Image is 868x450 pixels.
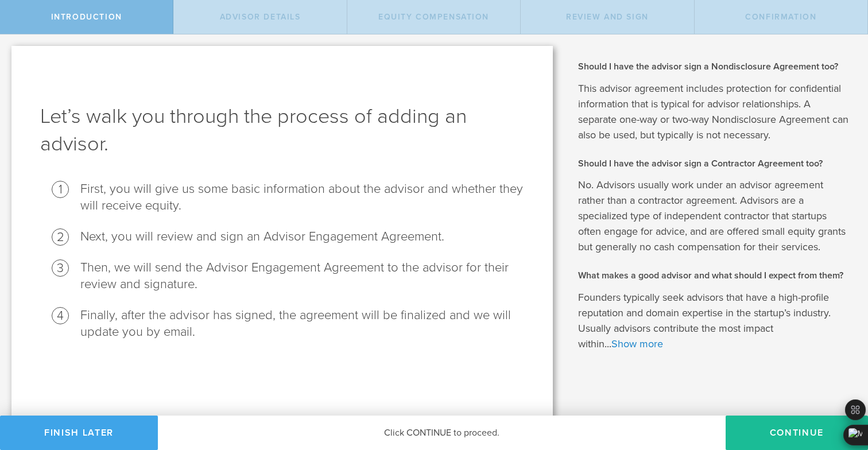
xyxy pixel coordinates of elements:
[220,12,301,22] span: Advisor Details
[578,81,851,143] p: This advisor agreement includes protection for confidential information that is typical for advis...
[40,103,524,158] h1: Let’s walk you through the process of adding an advisor.
[578,269,851,282] h2: What makes a good advisor and what should I expect from them?
[378,12,489,22] span: Equity Compensation
[80,181,524,214] li: First, you will give us some basic information about the advisor and whether they will receive eq...
[726,416,868,450] button: Continue
[578,177,851,255] p: No. Advisors usually work under an advisor agreement rather than a contractor agreement. Advisors...
[566,12,649,22] span: Review and Sign
[578,290,851,352] p: Founders typically seek advisors that have a high-profile reputation and domain expertise in the ...
[578,157,851,170] h2: Should I have the advisor sign a Contractor Agreement too?
[611,338,663,350] a: Show more
[80,228,524,245] li: Next, you will review and sign an Advisor Engagement Agreement.
[80,259,524,293] li: Then, we will send the Advisor Engagement Agreement to the advisor for their review and signature.
[578,60,851,73] h2: Should I have the advisor sign a Nondisclosure Agreement too?
[158,416,726,450] div: Click CONTINUE to proceed.
[51,12,122,22] span: Introduction
[80,307,524,340] li: Finally, after the advisor has signed, the agreement will be finalized and we will update you by ...
[745,12,816,22] span: Confirmation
